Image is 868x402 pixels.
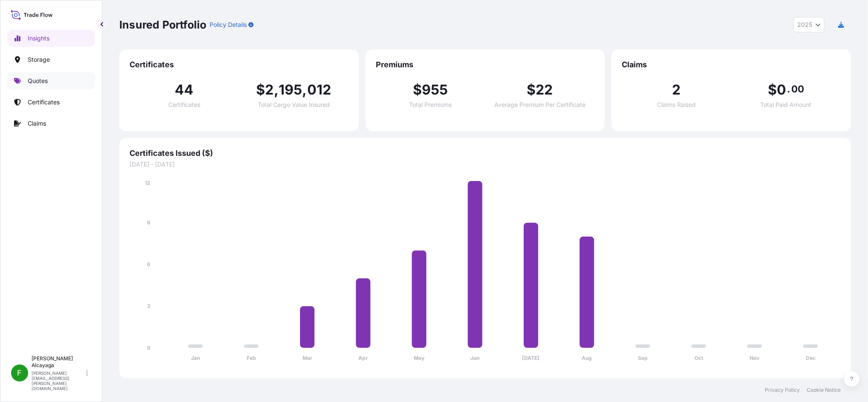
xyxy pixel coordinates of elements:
[7,72,95,89] a: Quotes
[622,60,841,70] span: Claims
[7,115,95,132] a: Claims
[672,83,681,97] span: 2
[765,387,800,393] a: Privacy Policy
[422,83,448,97] span: 955
[302,83,307,97] span: ,
[130,148,841,158] span: Certificates Issued ($)
[522,355,540,362] tspan: [DATE]
[494,102,585,108] span: Average Premium Per Certificate
[409,102,452,108] span: Total Premiums
[147,345,150,351] tspan: 0
[265,83,274,97] span: 2
[191,355,200,362] tspan: Jan
[279,83,303,97] span: 195
[536,83,553,97] span: 22
[147,303,150,309] tspan: 3
[7,30,95,47] a: Insights
[28,55,50,64] p: Storage
[274,83,279,97] span: ,
[791,86,804,92] span: 00
[657,102,696,108] span: Claims Raised
[695,355,704,362] tspan: Oct
[147,261,150,267] tspan: 6
[303,355,312,362] tspan: Mar
[28,119,46,128] p: Claims
[7,94,95,111] a: Certificates
[32,370,84,391] p: [PERSON_NAME][EMAIL_ADDRESS][PERSON_NAME][DOMAIN_NAME]
[787,86,790,92] span: .
[7,51,95,68] a: Storage
[750,355,760,362] tspan: Nov
[28,77,48,85] p: Quotes
[130,160,841,169] span: [DATE] - [DATE]
[638,355,648,362] tspan: Sep
[414,355,425,362] tspan: May
[32,355,84,369] p: [PERSON_NAME] Alcayaga
[210,20,247,29] p: Policy Details
[582,355,592,362] tspan: Aug
[806,355,816,362] tspan: Dec
[28,98,60,106] p: Certificates
[256,83,265,97] span: $
[793,17,825,32] button: Year Selector
[130,60,349,70] span: Certificates
[307,83,332,97] span: 012
[145,180,150,186] tspan: 12
[797,20,812,29] span: 2025
[768,83,777,97] span: $
[358,355,368,362] tspan: Apr
[28,34,49,43] p: Insights
[119,18,206,32] p: Insured Portfolio
[168,102,200,108] span: Certificates
[807,387,841,393] a: Cookie Notice
[413,83,422,97] span: $
[175,83,193,97] span: 44
[470,355,479,362] tspan: Jun
[17,369,22,377] span: F
[258,102,330,108] span: Total Cargo Value Insured
[527,83,536,97] span: $
[147,219,150,226] tspan: 9
[376,60,595,70] span: Premiums
[777,83,786,97] span: 0
[761,102,812,108] span: Total Paid Amount
[247,355,256,362] tspan: Feb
